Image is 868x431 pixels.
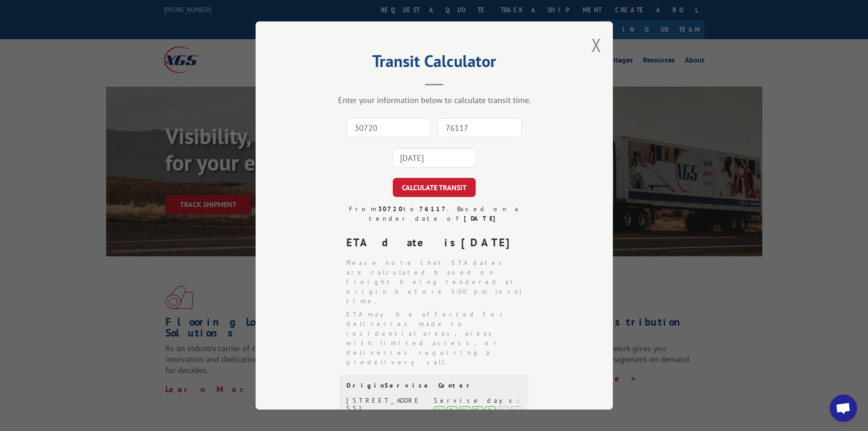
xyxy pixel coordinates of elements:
[498,406,508,415] div: Sa
[461,235,518,249] strong: [DATE]
[447,406,457,415] div: Tu
[301,95,567,105] div: Enter your information below to calculate transit time.
[434,406,445,415] div: Mo
[472,406,483,415] div: Th
[463,214,499,223] strong: [DATE]
[339,204,529,223] div: From to . Based on a tender date of
[346,397,423,427] div: [STREET_ADDRESS][DEMOGRAPHIC_DATA]
[392,148,476,167] input: Tender Date
[346,382,521,389] div: Origin Service Center
[346,310,529,367] li: ETA may be affected for deliveries made to residential areas, areas with limited access, or deliv...
[346,234,529,251] div: ETA date is
[510,406,521,415] div: Su
[393,178,476,197] button: CALCULATE TRANSIT
[485,406,496,415] div: Fr
[346,258,529,306] li: Please note that ETA dates are calculated based on freight being tendered at origin before 5:00 p...
[378,205,403,213] strong: 30720
[419,205,447,213] strong: 76117
[347,118,431,137] input: Origin Zip
[591,33,601,57] button: Close modal
[438,118,522,137] input: Dest. Zip
[434,397,521,405] div: Service days:
[830,395,857,422] div: Open chat
[301,55,567,72] h2: Transit Calculator
[459,406,470,415] div: We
